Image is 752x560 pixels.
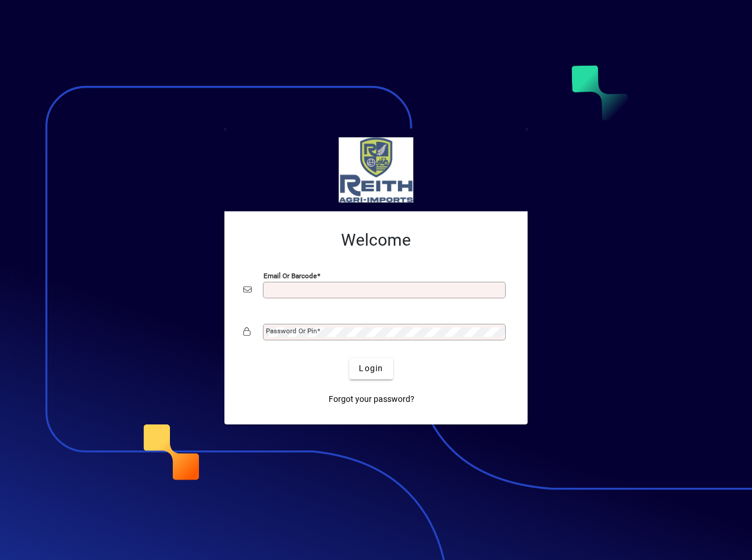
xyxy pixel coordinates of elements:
mat-label: Email or Barcode [263,271,317,279]
span: Login [359,362,383,375]
a: Forgot your password? [324,389,419,410]
mat-label: Password or Pin [266,327,317,335]
h2: Welcome [243,230,509,250]
span: Forgot your password? [329,393,414,405]
button: Login [349,358,393,379]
